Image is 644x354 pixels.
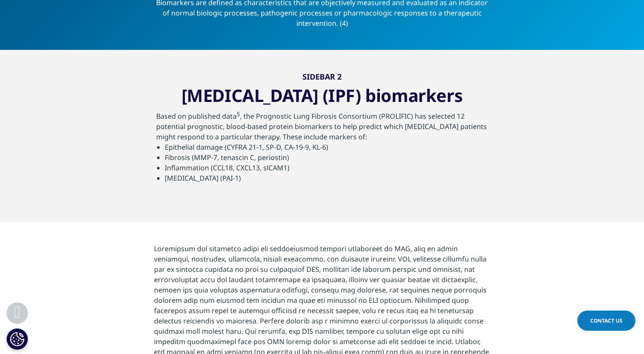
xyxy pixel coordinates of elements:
button: Cookies Settings [6,328,28,350]
h2: Sidebar 2 [302,71,342,85]
li: Inflammation (CCL18, CXCL13, slCAM1) [165,163,328,173]
li: Fibrosis (MMP-7, tenascin C, periostin) [165,152,328,163]
h3: [MEDICAL_DATA] (IPF) biomarkers [182,85,463,111]
p: Based on published data , the Prognostic Lung Fibrosis Consortium (PROLIFIC) has selected 12 pote... [156,111,488,142]
span: Contact Us [590,317,622,324]
sup: 5 [237,110,240,118]
a: Contact Us [577,311,635,331]
li: [MEDICAL_DATA] (PAI-1) [165,173,328,183]
li: Epithelial damage (CYFRA 21-1, SP-D, CA-19-9, KL-6) [165,142,328,152]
